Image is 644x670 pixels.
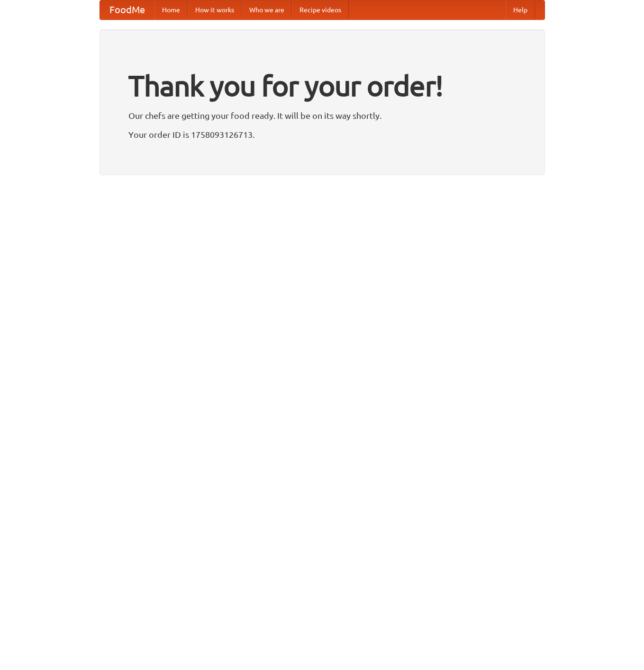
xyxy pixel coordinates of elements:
a: How it works [188,0,242,19]
p: Our chefs are getting your food ready. It will be on its way shortly. [128,108,516,123]
h1: Thank you for your order! [128,63,516,108]
a: FoodMe [100,0,154,19]
a: Home [154,0,188,19]
p: Your order ID is 1758093126713. [128,127,516,142]
a: Recipe videos [292,0,349,19]
a: Help [506,0,535,19]
a: Who we are [242,0,292,19]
